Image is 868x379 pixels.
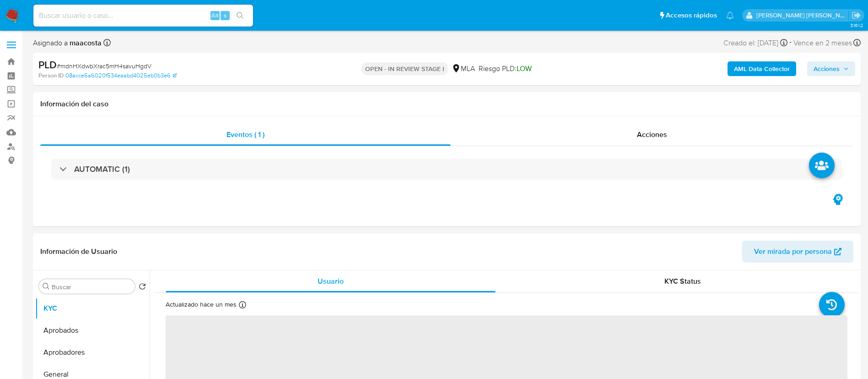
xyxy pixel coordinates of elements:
span: Accesos rápidos [666,11,717,20]
span: # mdnHXdwbXrac5mH4savuHgdV [57,61,151,71]
h1: Información de Usuario [40,247,117,256]
button: AML Data Collector [728,61,796,76]
p: Actualizado hace un mes [166,300,237,309]
input: Buscar [52,283,131,291]
b: maacosta [68,38,102,48]
span: Acciones [637,129,667,140]
div: AUTOMATIC (1) [51,159,842,180]
button: KYC [35,297,150,319]
button: Buscar [43,283,50,290]
p: OPEN - IN REVIEW STAGE I [361,62,448,75]
b: AML Data Collector [734,61,790,76]
span: s [224,11,226,20]
span: Acciones [814,61,840,76]
a: Notificaciones [726,11,734,19]
div: Creado el: [DATE] [723,37,787,49]
input: Buscar usuario o caso... [33,10,253,22]
button: Aprobados [35,319,150,341]
span: Ver mirada por persona [754,241,832,263]
span: Eventos ( 1 ) [226,129,264,140]
span: Vence en 2 meses [793,38,852,48]
span: - [789,37,792,49]
button: Volver al orden por defecto [139,283,146,293]
span: KYC Status [664,276,701,286]
span: Asignado a [33,38,102,48]
a: 08acce5a6020f534eaabd4025eb0b3e6 [65,71,177,80]
button: search-icon [231,9,249,22]
span: Usuario [318,276,344,286]
b: Person ID [38,71,64,80]
b: PLD [38,57,57,72]
h1: Información del caso [40,99,853,109]
button: Aprobadores [35,341,150,363]
span: Riesgo PLD: [479,64,532,74]
button: Ver mirada por persona [742,241,853,263]
a: Salir [852,11,861,20]
p: maria.acosta@mercadolibre.com [756,11,849,20]
button: Acciones [807,61,855,76]
span: Alt [211,11,219,20]
span: LOW [517,63,532,74]
div: MLA [452,64,475,74]
h3: AUTOMATIC (1) [74,164,130,174]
